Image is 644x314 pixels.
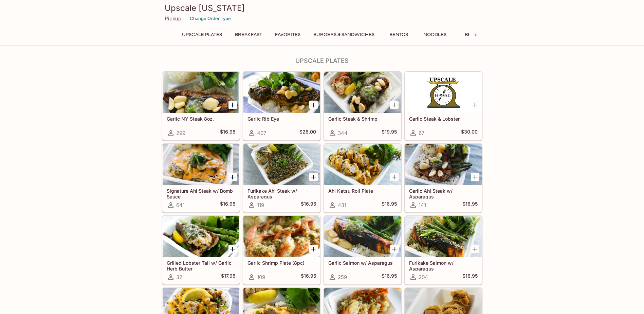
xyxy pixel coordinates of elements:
[405,72,482,113] div: Garlic Steak & Lobster
[324,216,401,284] a: Garlic Salmon w/ Asparagus259$16.95
[419,130,424,136] span: 67
[167,116,235,122] h5: Garlic NY Steak 8oz.
[405,72,482,140] a: Garlic Steak & Lobster67$30.00
[328,116,397,122] h5: Garlic Steak & Shrimp
[409,260,478,271] h5: Furikake Salmon w/ Asparagus
[243,144,320,185] div: Furikake Ahi Steak w/ Asparagus
[162,57,482,65] h4: UPSCALE Plates
[456,30,486,39] button: Beef
[247,260,316,266] h5: Garlic Shrimp Plate (8pc)
[231,30,266,39] button: Breakfast
[163,216,239,257] div: Grilled Lobster Tail w/ Garlic Herb Butter
[187,13,234,24] button: Change Order Type
[405,144,482,185] div: Garlic Ahi Steak w/ Asparagus
[167,260,235,271] h5: Grilled Lobster Tail w/ Garlic Herb Butter
[228,173,237,181] button: Add Signature Ahi Steak w/ Bomb Sauce
[176,274,182,280] span: 32
[243,72,320,140] a: Garlic Rib Eye407$26.00
[163,72,239,113] div: Garlic NY Steak 8oz.
[243,216,320,284] a: Garlic Shrimp Plate (8pc)109$16.95
[461,129,478,137] h5: $30.00
[165,15,181,22] p: Pickup
[301,201,316,209] h5: $16.95
[338,130,348,136] span: 344
[243,144,320,212] a: Furikake Ahi Steak w/ Asparagus119$16.95
[390,173,399,181] button: Add Ahi Katsu Roll Plate
[405,216,482,257] div: Furikake Salmon w/ Asparagus
[405,144,482,212] a: Garlic Ahi Steak w/ Asparagus141$16.95
[257,130,266,136] span: 407
[228,245,237,253] button: Add Grilled Lobster Tail w/ Garlic Herb Butter
[471,173,479,181] button: Add Garlic Ahi Steak w/ Asparagus
[162,216,240,284] a: Grilled Lobster Tail w/ Garlic Herb Butter32$17.95
[462,201,478,209] h5: $16.95
[162,72,240,140] a: Garlic NY Steak 8oz.299$16.95
[220,129,235,137] h5: $16.95
[243,72,320,113] div: Garlic Rib Eye
[247,116,316,122] h5: Garlic Rib Eye
[419,202,426,208] span: 141
[420,30,450,39] button: Noodles
[228,101,237,109] button: Add Garlic NY Steak 8oz.
[301,273,316,281] h5: $16.95
[405,216,482,284] a: Furikake Salmon w/ Asparagus204$16.95
[247,188,316,199] h5: Furikake Ahi Steak w/ Asparagus
[221,273,235,281] h5: $17.95
[338,202,346,208] span: 431
[271,30,304,39] button: Favorites
[382,201,397,209] h5: $16.95
[324,144,401,212] a: Ahi Katsu Roll Plate431$16.95
[176,130,185,136] span: 299
[162,144,240,212] a: Signature Ahi Steak w/ Bomb Sauce641$16.95
[384,30,414,39] button: Bentos
[257,202,264,208] span: 119
[462,273,478,281] h5: $16.95
[309,101,318,109] button: Add Garlic Rib Eye
[309,173,318,181] button: Add Furikake Ahi Steak w/ Asparagus
[324,144,401,185] div: Ahi Katsu Roll Plate
[382,129,397,137] h5: $19.95
[243,216,320,257] div: Garlic Shrimp Plate (8pc)
[176,202,185,208] span: 641
[471,101,479,109] button: Add Garlic Steak & Lobster
[178,30,226,39] button: UPSCALE Plates
[390,101,399,109] button: Add Garlic Steak & Shrimp
[390,245,399,253] button: Add Garlic Salmon w/ Asparagus
[471,245,479,253] button: Add Furikake Salmon w/ Asparagus
[419,274,428,280] span: 204
[328,260,397,266] h5: Garlic Salmon w/ Asparagus
[409,188,478,199] h5: Garlic Ahi Steak w/ Asparagus
[309,245,318,253] button: Add Garlic Shrimp Plate (8pc)
[299,129,316,137] h5: $26.00
[324,72,401,140] a: Garlic Steak & Shrimp344$19.95
[310,30,378,39] button: Burgers & Sandwiches
[165,3,480,13] h3: Upscale [US_STATE]
[328,188,397,194] h5: Ahi Katsu Roll Plate
[324,72,401,113] div: Garlic Steak & Shrimp
[167,188,235,199] h5: Signature Ahi Steak w/ Bomb Sauce
[338,274,347,280] span: 259
[382,273,397,281] h5: $16.95
[324,216,401,257] div: Garlic Salmon w/ Asparagus
[257,274,265,280] span: 109
[163,144,239,185] div: Signature Ahi Steak w/ Bomb Sauce
[409,116,478,122] h5: Garlic Steak & Lobster
[220,201,235,209] h5: $16.95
